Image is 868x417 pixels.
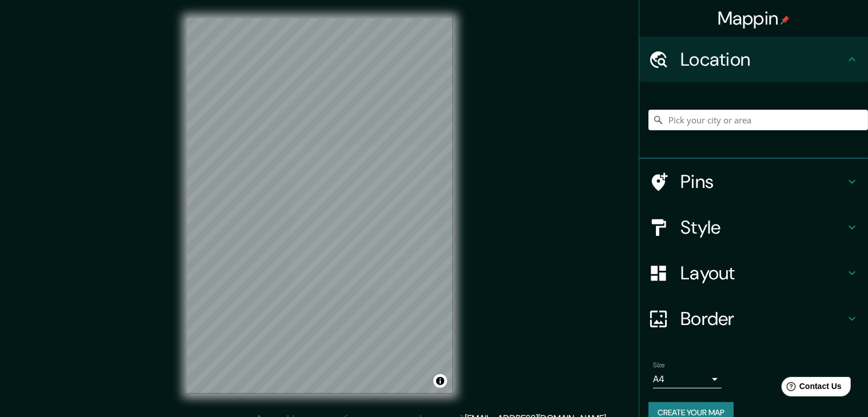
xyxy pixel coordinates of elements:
h4: Layout [680,262,845,284]
h4: Style [680,216,845,239]
h4: Pins [680,170,845,193]
div: Layout [639,250,868,296]
input: Pick your city or area [648,110,868,130]
div: Location [639,37,868,82]
canvas: Map [187,18,453,394]
iframe: Help widget launcher [766,372,855,404]
h4: Mappin [718,7,790,30]
div: Pins [639,159,868,205]
label: Size [653,360,665,370]
img: pin-icon.png [781,15,790,25]
div: A4 [653,370,722,388]
h4: Location [680,48,845,71]
button: Toggle attribution [433,374,447,388]
div: Style [639,205,868,250]
h4: Border [680,307,845,330]
div: Border [639,296,868,342]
